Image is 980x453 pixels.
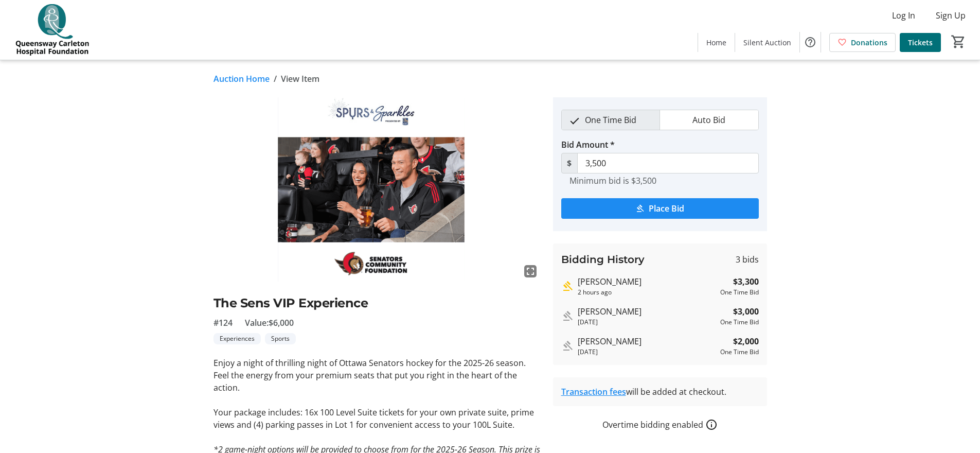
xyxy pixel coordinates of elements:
[561,280,574,292] mat-icon: Highest bid
[936,9,966,22] span: Sign Up
[686,110,732,130] span: Auto Bid
[561,198,759,219] button: Place Bid
[561,340,574,352] mat-icon: Outbid
[561,386,759,398] div: will be added at checkout.
[578,347,716,357] div: [DATE]
[561,310,574,322] mat-icon: Outbid
[733,275,759,288] strong: $3,300
[213,357,541,394] p: Enjoy a night of thrilling night of Ottawa Senators hockey for the 2025-26 season. Feel the energ...
[736,253,759,266] span: 3 bids
[735,33,799,52] a: Silent Auction
[578,335,716,347] div: [PERSON_NAME]
[800,32,821,53] button: Help
[213,317,233,329] span: #124
[213,73,270,85] a: Auction Home
[6,4,98,56] img: QCH Foundation's Logo
[900,33,941,52] a: Tickets
[851,37,887,48] span: Donations
[908,37,933,48] span: Tickets
[553,419,767,431] div: Overtime bidding enabled
[706,37,726,48] span: Home
[705,419,718,431] a: How overtime bidding works for silent auctions
[579,110,643,130] span: One Time Bid
[281,73,319,85] span: View Item
[720,347,759,357] div: One Time Bid
[265,333,296,344] tr-label-badge: Sports
[892,9,915,22] span: Log In
[720,288,759,297] div: One Time Bid
[524,265,537,277] mat-icon: fullscreen
[578,318,716,327] div: [DATE]
[245,317,294,329] span: Value: $6,000
[561,386,626,397] a: Transaction fees
[649,202,684,215] span: Place Bid
[578,288,716,297] div: 2 hours ago
[213,406,541,431] p: Your package includes: 16x 100 Level Suite tickets for your own private suite, prime views and (4...
[698,33,735,52] a: Home
[578,305,716,318] div: [PERSON_NAME]
[569,176,656,186] tr-hint: Minimum bid is $3,500
[733,305,759,318] strong: $3,000
[561,153,578,173] span: $
[213,294,541,312] h2: The Sens VIP Experience
[884,7,923,24] button: Log In
[213,333,261,344] tr-label-badge: Experiences
[213,97,541,282] img: Image
[829,33,896,52] a: Donations
[561,138,615,151] label: Bid Amount *
[578,275,716,288] div: [PERSON_NAME]
[561,252,645,267] h3: Bidding History
[928,7,974,24] button: Sign Up
[733,335,759,347] strong: $2,000
[720,318,759,327] div: One Time Bid
[743,37,791,48] span: Silent Auction
[274,73,277,85] span: /
[949,32,968,51] button: Cart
